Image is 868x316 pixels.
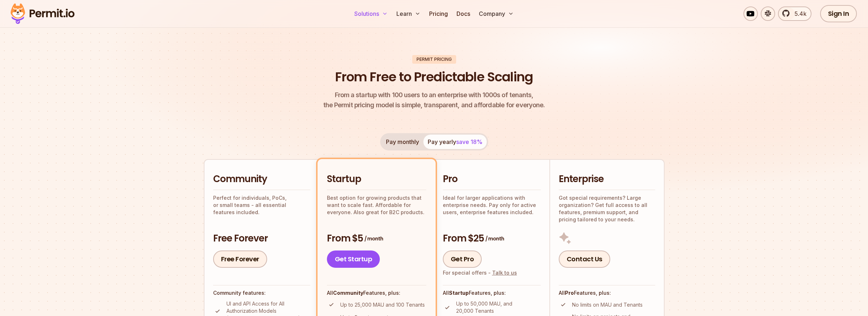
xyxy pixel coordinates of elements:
[443,173,541,186] h2: Pro
[454,6,473,21] a: Docs
[412,55,456,64] div: Permit Pricing
[820,5,857,22] a: Sign In
[449,290,469,296] strong: Startup
[572,301,643,308] p: No limits on MAU and Tenants
[559,194,655,223] p: Got special requirements? Large organization? Get full access to all features, premium support, a...
[443,269,517,276] div: For special offers -
[327,250,380,268] a: Get Startup
[327,289,426,297] h4: All Features, plus:
[333,290,363,296] strong: Community
[443,250,482,268] a: Get Pro
[565,290,574,296] strong: Pro
[443,194,541,216] p: Ideal for larger applications with enterprise needs. Pay only for active users, enterprise featur...
[335,68,533,86] h1: From Free to Predictable Scaling
[213,250,267,268] a: Free Forever
[213,173,310,186] h2: Community
[340,301,425,308] p: Up to 25,000 MAU and 100 Tenants
[382,135,423,149] button: Pay monthly
[351,6,391,21] button: Solutions
[476,6,517,21] button: Company
[393,6,423,21] button: Learn
[492,270,517,276] a: Talk to us
[327,194,426,216] p: Best option for growing products that want to scale fast. Affordable for everyone. Also great for...
[559,289,655,297] h4: All Features, plus:
[323,90,545,100] span: From a startup with 100 users to an enterprise with 1000s of tenants,
[456,300,541,315] p: Up to 50,000 MAU, and 20,000 Tenants
[327,232,426,245] h3: From $5
[323,90,545,110] p: the Permit pricing model is simple, transparent, and affordable for everyone.
[7,1,78,26] img: Permit logo
[327,173,426,186] h2: Startup
[426,6,451,21] a: Pricing
[364,235,383,242] span: / month
[485,235,504,242] span: / month
[443,232,541,245] h3: From $25
[213,289,310,297] h4: Community features:
[213,232,310,245] h3: Free Forever
[213,194,310,216] p: Perfect for individuals, PoCs, or small teams - all essential features included.
[559,173,655,186] h2: Enterprise
[778,6,811,21] a: 5.4k
[790,9,806,18] span: 5.4k
[559,250,610,268] a: Contact Us
[443,289,541,297] h4: All Features, plus:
